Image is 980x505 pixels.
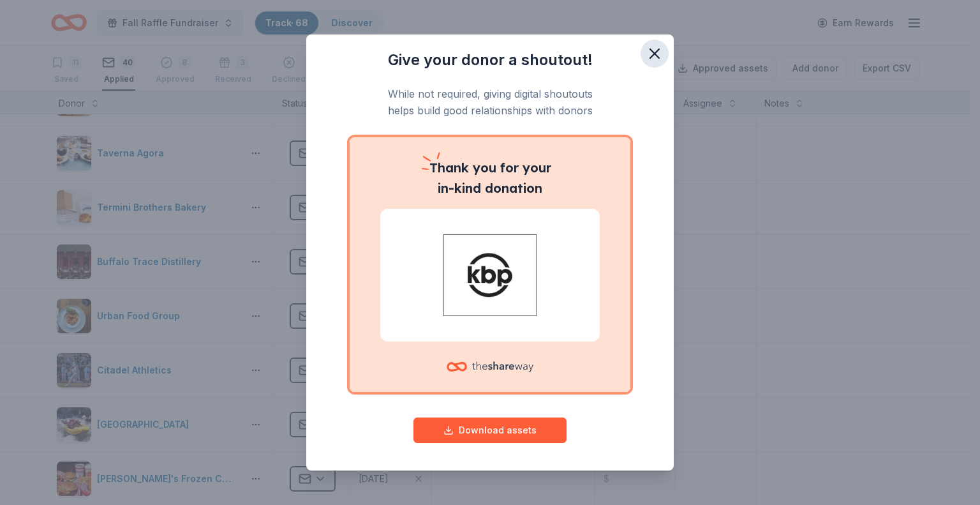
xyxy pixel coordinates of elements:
[332,86,648,119] p: While not required, giving digital shoutouts helps build good relationships with donors
[413,418,567,443] button: Download assets
[396,234,584,316] img: KBP Foods
[429,160,469,176] span: Thank
[332,50,648,70] h3: Give your donor a shoutout!
[380,158,600,199] p: you for your in-kind donation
